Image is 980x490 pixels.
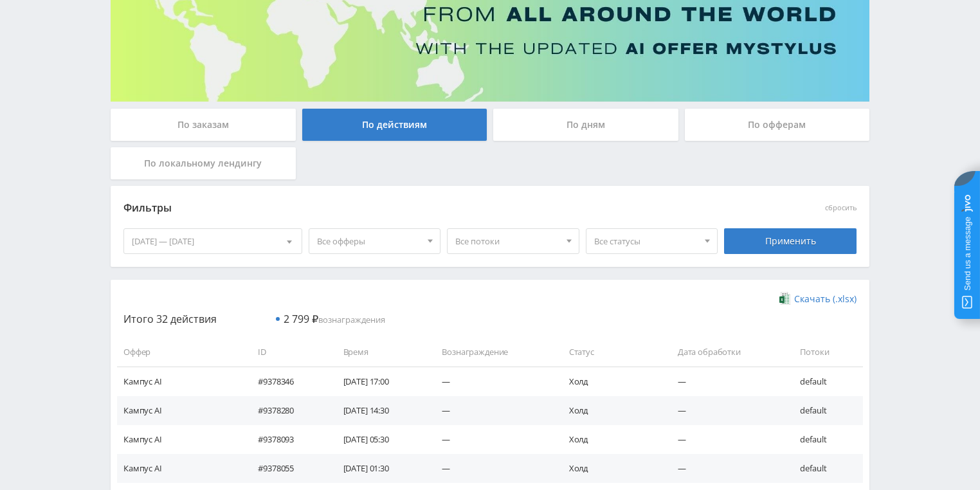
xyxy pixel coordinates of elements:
[331,367,430,395] td: [DATE] 17:00
[331,454,430,483] td: [DATE] 01:30
[429,367,556,395] td: —
[123,199,672,218] div: Фильтры
[779,292,790,305] img: xlsx
[331,338,430,367] td: Время
[794,294,857,304] span: Скачать (.xlsx)
[556,425,665,454] td: Холд
[779,293,857,305] a: Скачать (.xlsx)
[331,396,430,425] td: [DATE] 14:30
[117,367,245,395] td: Кампус AI
[685,109,870,141] div: По офферам
[825,204,857,212] button: сбросить
[117,454,245,483] td: Кампус AI
[787,367,863,395] td: default
[556,338,665,367] td: Статус
[429,425,556,454] td: —
[787,425,863,454] td: default
[123,312,217,326] span: Итого 32 действия
[245,367,330,395] td: #9378346
[317,229,421,253] span: Все офферы
[556,367,665,395] td: Холд
[556,396,665,425] td: Холд
[724,228,857,254] div: Применить
[245,454,330,483] td: #9378055
[284,312,318,326] span: 2 799 ₽
[284,314,385,325] span: вознаграждения
[117,396,245,425] td: Кампус AI
[111,147,296,179] div: По локальному лендингу
[111,109,296,141] div: По заказам
[245,396,330,425] td: #9378280
[429,396,556,425] td: —
[245,338,330,367] td: ID
[665,454,788,483] td: —
[787,338,863,367] td: Потоки
[455,229,559,253] span: Все потоки
[665,396,788,425] td: —
[665,338,788,367] td: Дата обработки
[665,425,788,454] td: —
[665,367,788,395] td: —
[556,454,665,483] td: Холд
[493,109,678,141] div: По дням
[429,454,556,483] td: —
[302,109,487,141] div: По действиям
[245,425,330,454] td: #9378093
[117,425,245,454] td: Кампус AI
[594,229,698,253] span: Все статусы
[117,338,245,367] td: Оффер
[331,425,430,454] td: [DATE] 05:30
[124,229,302,253] div: [DATE] — [DATE]
[787,396,863,425] td: default
[787,454,863,483] td: default
[429,338,556,367] td: Вознаграждение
